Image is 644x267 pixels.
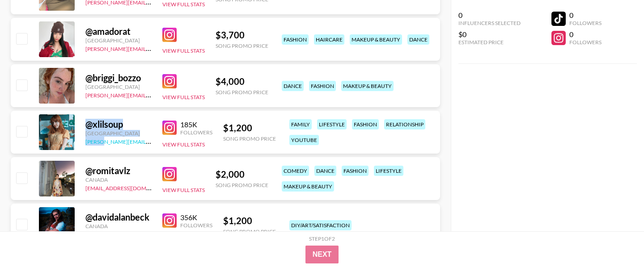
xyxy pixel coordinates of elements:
div: 0 [569,30,602,39]
div: fashion [282,34,309,45]
a: [PERSON_NAME][EMAIL_ADDRESS][DOMAIN_NAME] [85,137,218,145]
div: family [289,119,312,129]
div: Followers [569,39,602,46]
div: 356K [180,213,212,222]
div: Song Promo Price [223,228,276,235]
div: comedy [282,166,309,176]
div: youtube [289,135,319,145]
div: [GEOGRAPHIC_DATA] [85,130,152,137]
div: dance [314,166,336,176]
div: [GEOGRAPHIC_DATA] [85,83,152,90]
a: [PERSON_NAME][EMAIL_ADDRESS][DOMAIN_NAME] [85,44,218,52]
div: $0 [458,30,521,39]
a: [EMAIL_ADDRESS][DOMAIN_NAME] [85,183,175,192]
a: [PERSON_NAME][EMAIL_ADDRESS][DOMAIN_NAME] [85,90,218,99]
div: $ 3,700 [216,29,268,41]
div: [GEOGRAPHIC_DATA] [85,37,152,44]
div: makeup & beauty [341,81,394,91]
div: @ romitavlz [85,165,152,176]
div: @ briggi_bozzo [85,72,152,83]
img: Instagram [162,167,177,181]
div: makeup & beauty [350,34,402,45]
div: lifestyle [317,119,347,129]
div: Followers [569,20,602,26]
img: Instagram [162,28,177,42]
div: Song Promo Price [216,89,268,96]
iframe: Drift Widget Chat Controller [599,222,633,256]
div: @ amadorat [85,26,152,37]
div: relationship [384,119,425,129]
div: Followers [180,222,212,229]
button: Next [305,246,339,263]
div: haircare [314,34,344,45]
div: Song Promo Price [216,42,268,49]
img: Instagram [162,213,177,228]
div: $ 2,000 [216,169,268,180]
div: Canada [85,223,152,229]
div: fashion [352,119,379,129]
div: 0 [569,11,602,20]
div: Influencers Selected [458,20,521,26]
button: View Full Stats [162,141,205,148]
div: fashion [342,166,369,176]
div: @ davidalanbeck [85,212,152,223]
button: View Full Stats [162,187,205,193]
div: @ xlilsoup [85,119,152,130]
div: lifestyle [374,166,403,176]
div: $ 1,200 [223,215,276,226]
div: fashion [309,81,336,91]
div: dance [282,81,304,91]
div: $ 4,000 [216,76,268,87]
div: Canada [85,176,152,183]
div: dance [407,34,429,45]
button: View Full Stats [162,94,205,100]
div: Estimated Price [458,39,521,46]
div: Song Promo Price [216,182,268,188]
div: 185K [180,120,212,129]
img: Instagram [162,74,177,88]
div: Followers [180,129,212,136]
div: diy/art/satisfaction [289,220,352,230]
img: Instagram [162,121,177,135]
button: View Full Stats [162,1,205,8]
div: makeup & beauty [282,181,334,192]
div: Step 1 of 2 [309,235,335,242]
button: View Full Stats [162,47,205,54]
div: 0 [458,11,521,20]
div: Song Promo Price [223,135,276,142]
div: $ 1,200 [223,122,276,133]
